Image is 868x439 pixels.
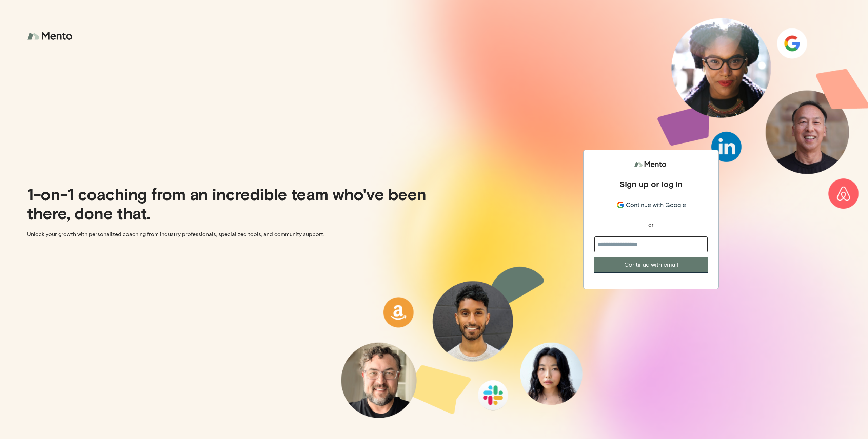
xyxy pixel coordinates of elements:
[634,158,668,171] img: logo.svg
[626,201,686,210] span: Continue with Google
[594,257,708,273] button: Continue with email
[27,230,429,238] p: Unlock your growth with personalized coaching from industry professionals, specialized tools, and...
[27,184,429,222] p: 1-on-1 coaching from an incredible team who've been there, done that.
[594,197,708,213] button: Continue with Google
[27,27,75,45] img: logo
[648,221,654,228] div: or
[619,179,683,189] div: Sign up or log in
